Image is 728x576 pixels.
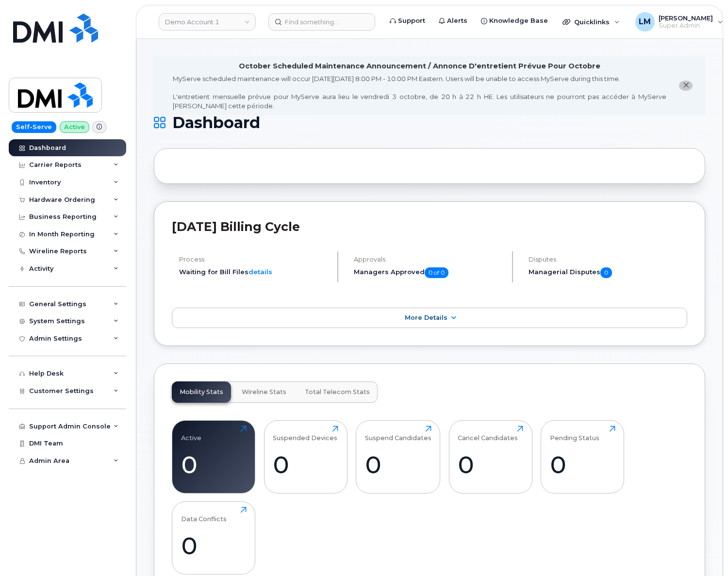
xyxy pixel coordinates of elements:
[550,426,599,442] div: Pending Status
[405,314,447,321] span: More Details
[305,388,370,396] span: Total Telecom Stats
[181,507,247,569] a: Data Conflicts0
[365,426,431,442] div: Suspend Candidates
[529,256,687,263] h4: Disputes
[172,115,260,130] span: Dashboard
[458,426,523,488] a: Cancel Candidates0
[181,426,247,488] a: Active0
[354,256,504,263] h4: Approvals
[550,450,615,479] div: 0
[173,74,666,110] div: MyServe scheduled maintenance will occur [DATE][DATE] 8:00 PM - 10:00 PM Eastern. Users will be u...
[600,267,612,278] span: 0
[179,256,329,263] h4: Process
[179,267,329,277] li: Waiting for Bill Files
[181,507,227,523] div: Data Conflicts
[679,81,693,91] button: close notification
[181,531,247,560] div: 0
[172,219,687,234] h2: [DATE] Billing Cycle
[273,426,338,488] a: Suspended Devices0
[425,267,448,278] span: 0 of 0
[458,426,518,442] div: Cancel Candidates
[181,426,201,442] div: Active
[242,388,286,396] span: Wireline Stats
[365,426,431,488] a: Suspend Candidates0
[273,426,337,442] div: Suspended Devices
[365,450,431,479] div: 0
[239,61,600,71] div: October Scheduled Maintenance Announcement / Annonce D'entretient Prévue Pour Octobre
[273,450,338,479] div: 0
[354,267,504,278] h5: Managers Approved
[248,268,272,276] a: details
[529,267,687,278] h5: Managerial Disputes
[458,450,523,479] div: 0
[550,426,615,488] a: Pending Status0
[181,450,247,479] div: 0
